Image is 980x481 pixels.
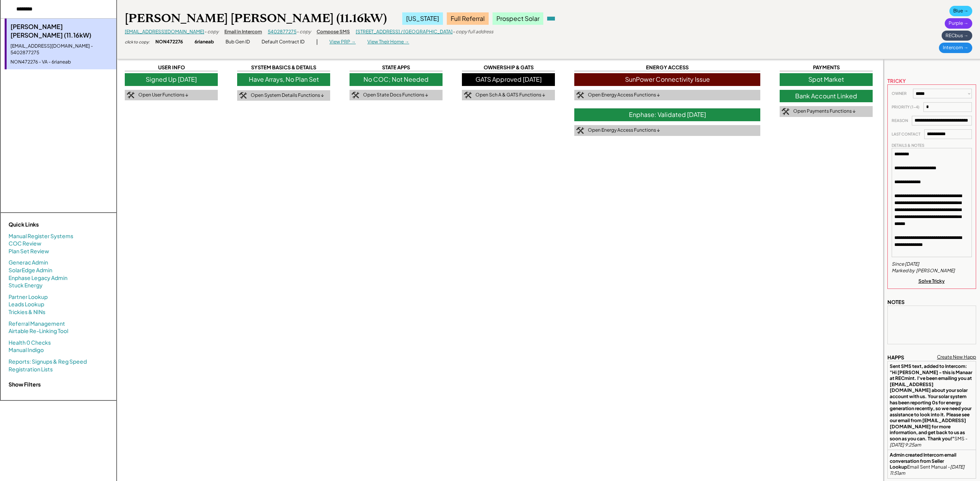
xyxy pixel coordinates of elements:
[892,105,920,110] div: PRIORITY (1-4)
[949,6,972,16] div: Blue →
[574,64,760,71] div: ENERGY ACCESS
[462,73,555,86] div: GATS Approved [DATE]
[125,73,218,86] div: Signed Up [DATE]
[195,39,214,45] div: 6rianeab
[9,358,87,366] a: Reports: Signups & Reg Speed
[447,12,489,25] div: Full Referral
[890,452,957,470] strong: Admin created Intercom email conversation from Seller Lookup
[363,92,428,98] div: Open State Docs Functions ↓
[237,73,330,86] div: Have Arrays, No Plan Set
[780,73,873,86] div: Spot Market
[782,108,789,115] img: tool-icon.png
[576,127,584,134] img: tool-icon.png
[9,366,53,373] a: Registration Lists
[942,31,972,41] div: RECbus →
[475,92,545,98] div: Open Sch A & GATS Functions ↓
[10,59,112,65] div: NON472276 - VA - 6rianeab
[125,39,150,45] div: click to copy:
[892,143,924,148] div: DETAILS & NOTES
[9,240,41,247] a: COC Review
[9,339,51,347] a: Health 0 Checks
[127,92,134,99] img: tool-icon.png
[574,108,760,121] div: Enphase: Validated [DATE]
[9,293,48,301] a: Partner Lookup
[945,18,972,29] div: Purple →
[350,73,443,86] div: No COC; Not Needed
[351,92,359,99] img: tool-icon.png
[887,77,906,84] div: TRICKY
[262,39,305,45] div: Default Contract ID
[890,452,974,476] div: Email Sent Manual -
[937,354,976,361] div: Create New Happ
[892,261,919,268] div: Since [DATE]
[155,39,183,45] div: NON472276
[9,301,44,308] a: Leads Lookup
[892,91,909,96] div: OWNER
[10,22,112,40] div: [PERSON_NAME] [PERSON_NAME] (11.16kW)
[890,442,921,448] em: [DATE] 9:25am
[10,43,112,56] div: [EMAIL_ADDRESS][DOMAIN_NAME] - 5402877275
[9,346,44,354] a: Manual Indigo
[462,64,555,71] div: OWNERSHIP & GATS
[464,92,472,99] img: tool-icon.png
[780,90,873,102] div: Bank Account Linked
[226,39,250,45] div: Bub Gen ID
[237,64,330,71] div: SYSTEM BASICS & DETAILS
[317,29,350,35] div: Compose SMS
[9,274,67,282] a: Enphase Legacy Admin
[367,39,409,45] div: View Their Home →
[493,12,543,25] div: Prospect Solar
[9,266,52,274] a: SolarEdge Admin
[890,464,965,476] em: [DATE] 11:51am
[9,381,41,388] strong: Show Filters
[9,282,43,289] a: Stuck Energy
[939,43,972,53] div: Intercom →
[268,29,296,34] a: 5402877275
[588,92,660,98] div: Open Energy Access Functions ↓
[588,127,660,134] div: Open Energy Access Functions ↓
[138,92,188,98] div: Open User Functions ↓
[296,29,311,35] div: - copy
[125,11,387,26] div: [PERSON_NAME] [PERSON_NAME] (11.16kW)
[125,64,218,71] div: USER INFO
[453,29,493,35] div: - copy full address
[918,278,946,285] div: Solve Tricky
[356,29,453,34] a: [STREET_ADDRESS] / [GEOGRAPHIC_DATA]
[887,354,904,361] div: HAPPS
[402,12,443,25] div: [US_STATE]
[887,299,904,306] div: NOTES
[9,327,68,335] a: Airtable Re-Linking Tool
[892,132,920,137] div: LAST CONTACT
[251,92,324,99] div: Open System Details Functions ↓
[576,92,584,99] img: tool-icon.png
[793,108,856,115] div: Open Payments Functions ↓
[350,64,443,71] div: STATE APPS
[574,73,760,86] div: SunPower Connectivity Issue
[9,232,73,240] a: Manual Register Systems
[9,259,48,266] a: Generac Admin
[239,92,247,99] img: tool-icon.png
[9,247,49,255] a: Plan Set Review
[316,38,318,46] div: |
[329,39,356,45] div: View PRP →
[890,363,973,441] strong: Sent SMS text, added to Intercom: "Hi [PERSON_NAME] - this is Manaar at RECmint. I've been emaili...
[890,363,974,448] div: SMS -
[892,118,908,123] div: REASON
[780,64,873,71] div: PAYMENTS
[9,221,86,228] div: Quick Links
[125,29,204,34] a: [EMAIL_ADDRESS][DOMAIN_NAME]
[892,268,956,274] div: Marked by [PERSON_NAME]
[224,29,262,35] div: Email in Intercom
[9,320,65,328] a: Referral Management
[204,29,219,35] div: - copy
[9,308,45,316] a: Trickies & NINs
